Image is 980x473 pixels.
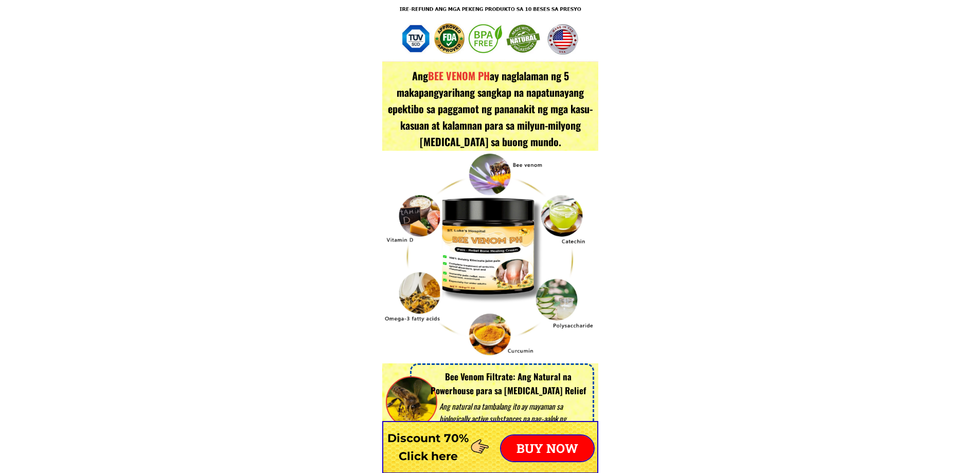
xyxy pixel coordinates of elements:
[501,435,594,461] p: BUY NOW
[385,67,596,150] h3: Ang ay naglalaman ng 5 makapangyarihang sangkap na napatunayang epektibo sa paggamot ng pananakit...
[426,370,591,397] h3: Bee Venom Filtrate: Ang Natural na Powerhouse para sa [MEDICAL_DATA] Relief
[439,400,592,437] div: Ang natural na tambalang ito ay mayaman sa biologically active substances na nag-aalok ng maramin...
[382,429,474,465] h3: Discount 70% Click here
[428,68,490,83] span: BEE VENOM PH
